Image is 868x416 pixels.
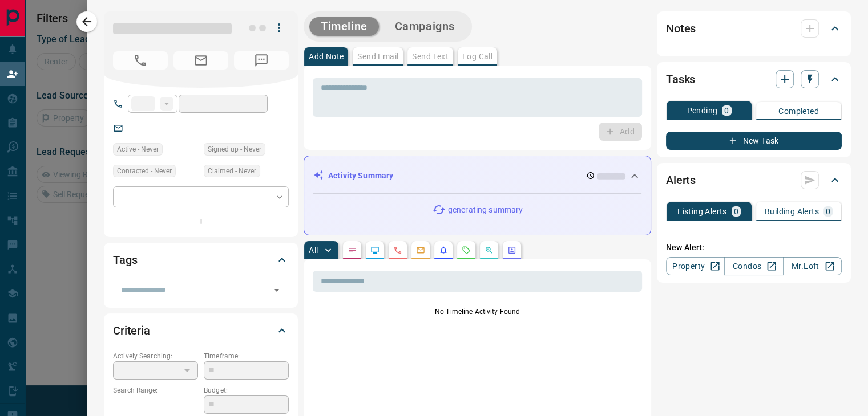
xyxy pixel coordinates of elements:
span: Claimed - Never [208,165,256,177]
svg: Listing Alerts [439,246,448,255]
a: Property [666,257,725,275]
span: Contacted - Never [117,165,172,177]
p: Search Range: [113,385,198,395]
a: -- [131,123,136,132]
h2: Tags [113,251,137,269]
p: All [309,246,318,254]
p: Timeframe: [204,351,289,361]
p: Pending [687,107,717,115]
div: Tasks [666,66,842,93]
p: 0 [724,107,729,115]
span: Active - Never [117,144,159,155]
h2: Tasks [666,70,695,88]
button: Campaigns [383,17,466,36]
button: Open [269,282,285,298]
p: Listing Alerts [677,207,727,215]
span: Signed up - Never [208,144,261,155]
p: 0 [826,207,830,215]
div: Tags [113,246,289,274]
h2: Notes [666,19,696,38]
svg: Agent Actions [507,246,516,255]
div: Alerts [666,166,842,194]
p: generating summary [448,204,523,216]
p: New Alert: [666,242,842,254]
div: Criteria [113,317,289,344]
p: Actively Searching: [113,351,198,361]
span: No Email [173,51,228,70]
svg: Opportunities [485,246,494,255]
p: 0 [734,207,738,215]
svg: Lead Browsing Activity [370,246,380,255]
button: New Task [666,132,842,150]
button: Timeline [309,17,379,36]
p: Building Alerts [765,207,819,215]
p: Add Note [309,52,344,60]
svg: Notes [348,246,357,255]
a: Mr.Loft [783,257,842,275]
span: No Number [113,51,168,70]
p: No Timeline Activity Found [313,307,642,317]
svg: Requests [462,246,471,255]
svg: Emails [416,246,425,255]
a: Condos [724,257,783,275]
p: Budget: [204,385,289,395]
p: Completed [778,107,819,115]
span: No Number [234,51,289,70]
h2: Criteria [113,321,150,340]
p: -- - -- [113,395,198,414]
div: Notes [666,15,842,42]
h2: Alerts [666,171,696,189]
div: Activity Summary [313,165,641,186]
svg: Calls [393,246,402,255]
p: Activity Summary [328,170,393,182]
